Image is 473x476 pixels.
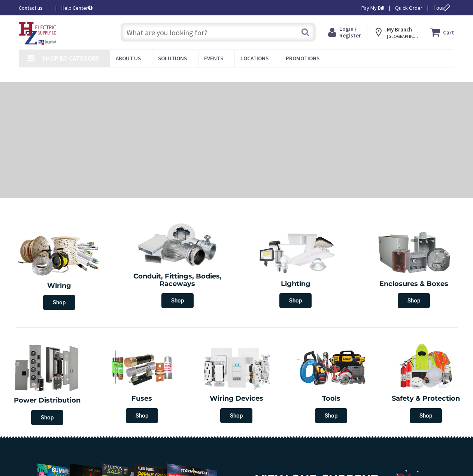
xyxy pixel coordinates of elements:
a: Help Center [61,4,93,12]
a: Contact us [19,4,49,12]
a: Quick Order [395,4,422,12]
input: What are you looking for? [121,23,316,42]
h2: Tools [289,395,373,403]
span: Shop [31,410,63,425]
span: Shop By Category [42,54,99,63]
img: HZ Electric Supply [19,22,57,45]
h2: Power Distribution [4,397,91,404]
h2: Lighting [242,280,349,288]
h2: Fuses [100,395,184,403]
span: Solutions [158,55,187,62]
a: Pay My Bill [361,4,384,12]
h2: Wiring Devices [195,395,278,403]
h2: Enclosures & Boxes [360,280,467,288]
span: Shop [161,293,194,308]
span: Shop [43,295,75,310]
span: Shop [410,408,442,423]
span: Login / Register [339,25,361,39]
span: Locations [240,55,269,62]
a: Wiring Devices Shop [191,339,282,427]
div: My Branch [GEOGRAPHIC_DATA], [GEOGRAPHIC_DATA] [373,25,418,39]
span: Shop [315,408,347,423]
span: Events [204,55,223,62]
h2: Conduit, Fittings, Bodies, Raceways [124,273,231,288]
strong: My Branch [387,26,412,33]
a: Safety & Protection Shop [380,339,471,427]
strong: Cart [443,25,454,39]
span: Tour [433,4,452,11]
a: Cart [430,25,454,39]
span: About Us [116,55,141,62]
a: Conduit, Fittings, Bodies, Raceways Shop [120,219,235,312]
h2: Wiring [4,282,115,290]
h2: Safety & Protection [384,395,467,403]
a: Fuses Shop [97,339,188,427]
a: Enclosures & Boxes Shop [357,226,471,312]
span: Promotions [286,55,319,62]
span: [GEOGRAPHIC_DATA], [GEOGRAPHIC_DATA] [387,33,419,39]
a: Tools Shop [286,339,377,427]
span: Shop [126,408,158,423]
span: Shop [279,293,312,308]
span: Shop [220,408,252,423]
a: Lighting Shop [239,226,353,312]
span: Shop [398,293,430,308]
a: Login / Register [328,25,361,39]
